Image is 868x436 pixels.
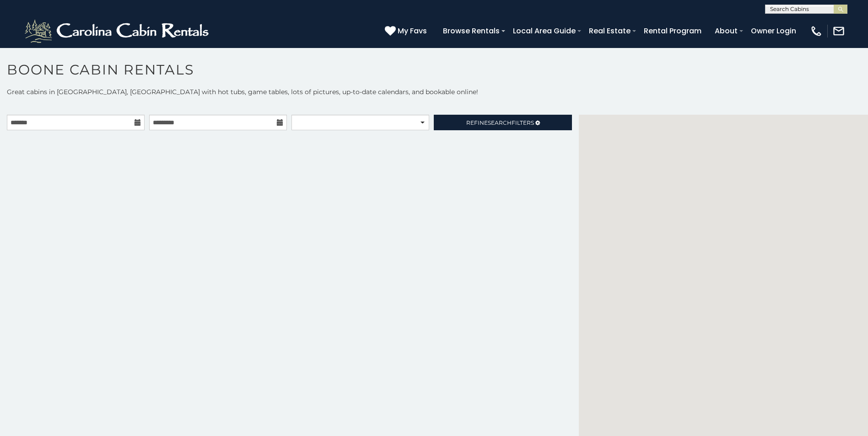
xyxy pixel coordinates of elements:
[584,23,635,39] a: Real Estate
[466,119,534,126] span: Refine Filters
[434,115,571,130] a: RefineSearchFilters
[23,17,213,45] img: White-1-2.png
[385,25,429,37] a: My Favs
[508,23,580,39] a: Local Area Guide
[710,23,742,39] a: About
[810,25,823,37] img: phone-regular-white.png
[488,119,512,126] span: Search
[746,23,801,39] a: Owner Login
[832,25,845,37] img: mail-regular-white.png
[639,23,706,39] a: Rental Program
[438,23,504,39] a: Browse Rentals
[398,25,427,37] span: My Favs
